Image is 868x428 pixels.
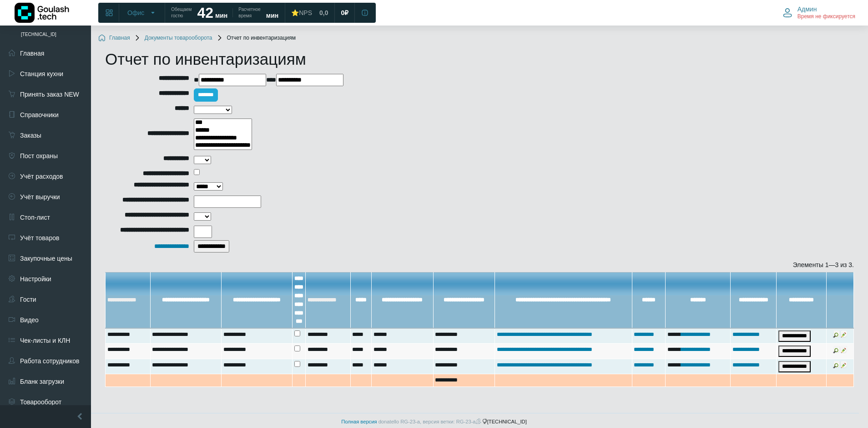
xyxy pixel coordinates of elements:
[797,13,855,21] span: Время не фиксируется
[341,419,377,424] a: Полная версия
[378,419,482,424] span: donatello RG-23-a, версия ветки: RG-23-a
[216,35,296,42] span: Отчет по инвентаризациям
[105,50,854,69] h1: Отчет по инвентаризациям
[166,5,284,21] a: Обещаем гостю 42 мин Расчетное время мин
[127,9,144,17] span: Офис
[476,418,481,424] span: k8s-prod-3-2-0
[319,9,328,17] span: 0,0
[134,35,212,42] a: Документы товарооборота
[15,3,69,23] img: Логотип компании Goulash.tech
[238,6,260,19] span: Расчетное время
[215,12,227,19] span: мин
[105,260,854,270] div: Элементы 1—3 из 3.
[777,3,861,22] button: Админ Время не фиксируется
[344,9,348,17] span: ₽
[98,35,130,42] a: Главная
[335,5,354,21] a: 0 ₽
[341,9,344,17] span: 0
[197,5,213,21] strong: 42
[291,9,312,17] div: ⭐
[122,5,162,20] button: Офис
[299,9,312,16] span: NPS
[286,5,333,21] a: ⭐NPS 0,0
[797,5,817,13] span: Админ
[171,6,192,19] span: Обещаем гостю
[266,12,278,19] span: мин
